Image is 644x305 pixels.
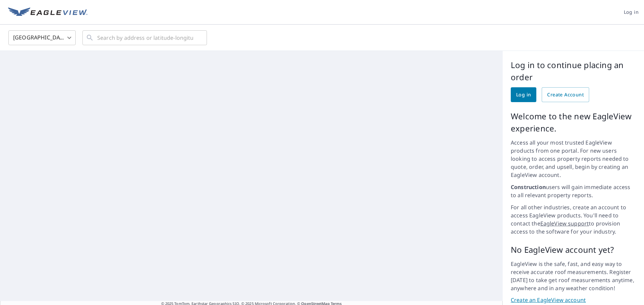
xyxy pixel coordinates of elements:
span: Log in [624,8,639,17]
p: Log in to continue placing an order [511,59,636,83]
p: For all other industries, create an account to access EagleView products. You'll need to contact ... [511,203,636,236]
p: users will gain immediate access to all relevant property reports. [511,183,636,199]
a: EagleView support [540,220,589,227]
a: Create Account [542,87,589,102]
p: Welcome to the new EagleView experience. [511,110,636,134]
span: Create Account [547,91,584,99]
a: Log in [511,87,536,102]
p: No EagleView account yet? [511,244,636,256]
span: Log in [516,91,531,99]
a: Create an EagleView account [511,296,636,304]
p: EagleView is the safe, fast, and easy way to receive accurate roof measurements. Register [DATE] ... [511,260,636,292]
p: Access all your most trusted EagleView products from one portal. For new users looking to access ... [511,139,636,179]
div: [GEOGRAPHIC_DATA] [8,28,76,47]
input: Search by address or latitude-longitude [97,28,193,47]
img: EV Logo [8,7,87,18]
strong: Construction [511,183,546,191]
